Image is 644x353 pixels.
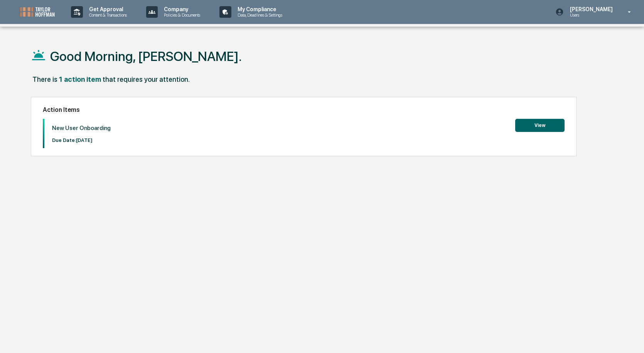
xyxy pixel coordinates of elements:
p: New User Onboarding [52,125,111,132]
a: View [515,121,565,128]
h1: Good Morning, [PERSON_NAME]. [50,49,242,64]
div: There is [32,75,57,83]
div: that requires your attention. [103,75,190,83]
p: Due Date: [DATE] [52,137,111,143]
div: 1 action item [59,75,101,83]
h2: Action Items [43,106,565,113]
button: View [515,119,565,132]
